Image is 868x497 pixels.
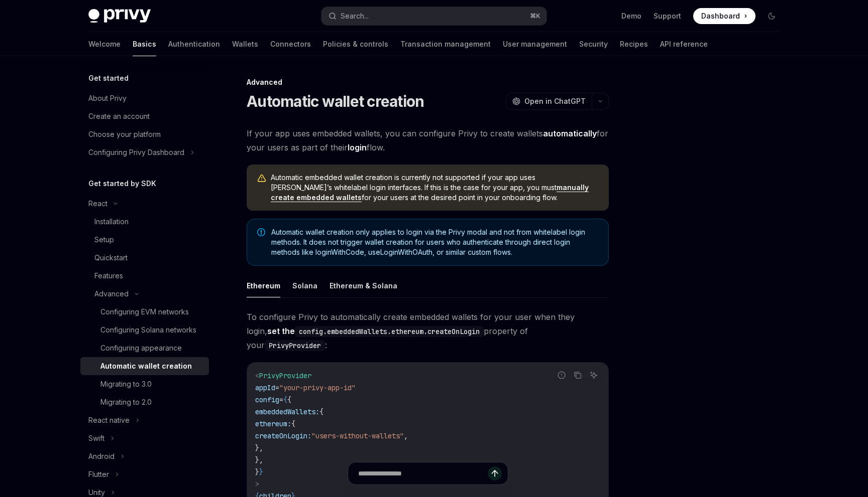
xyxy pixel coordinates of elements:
[88,92,127,104] div: About Privy
[279,395,283,404] span: =
[255,407,319,416] span: embeddedWallets:
[247,77,609,87] div: Advanced
[88,450,115,462] div: Android
[80,213,209,231] a: Installation
[404,431,408,440] span: ,
[255,383,275,392] span: appId
[100,360,192,372] div: Automatic wallet creation
[100,396,152,408] div: Migrating to 2.0
[291,419,295,428] span: {
[543,128,597,138] strong: automatically
[80,339,209,357] a: Configuring appearance
[88,178,156,190] h5: Get started by SDK
[80,375,209,393] a: Migrating to 3.0
[292,274,317,297] button: Solana
[524,96,586,106] span: Open in ChatGPT
[257,228,265,236] svg: Note
[80,249,209,267] a: Quickstart
[267,326,484,336] strong: set the
[80,267,209,285] a: Features
[330,274,397,297] button: Ethereum & Solana
[88,198,107,210] div: React
[88,414,130,426] div: React native
[764,8,780,24] button: Toggle dark mode
[247,126,609,154] span: If your app uses embedded wallets, you can configure Privy to create wallets for your users as pa...
[80,393,209,411] a: Migrating to 2.0
[133,32,156,56] a: Basics
[275,383,279,392] span: =
[270,32,311,56] a: Connectors
[88,146,184,158] div: Configuring Privy Dashboard
[168,32,220,56] a: Authentication
[88,128,161,140] div: Choose your platform
[348,142,367,152] strong: login
[693,8,755,24] a: Dashboard
[255,455,263,464] span: },
[587,369,600,382] button: Ask AI
[80,107,209,125] a: Create an account
[257,174,267,184] svg: Warning
[259,371,311,380] span: PrivyProvider
[88,32,121,56] a: Welcome
[341,10,369,22] div: Search...
[255,371,259,380] span: <
[80,125,209,143] a: Choose your platform
[80,357,209,375] a: Automatic wallet creation
[255,431,311,440] span: createOnLogin:
[80,303,209,321] a: Configuring EVM networks
[88,468,109,480] div: Flutter
[255,395,279,404] span: config
[88,110,150,122] div: Create an account
[247,92,424,110] h1: Automatic wallet creation
[271,227,598,257] span: Automatic wallet creation only applies to login via the Privy modal and not from whitelabel login...
[94,234,114,246] div: Setup
[94,288,129,300] div: Advanced
[571,369,584,382] button: Copy the contents from the code block
[295,326,484,337] code: config.embeddedWallets.ethereum.createOnLogin
[506,93,592,110] button: Open in ChatGPT
[80,321,209,339] a: Configuring Solana networks
[400,32,491,56] a: Transaction management
[100,306,189,318] div: Configuring EVM networks
[660,32,708,56] a: API reference
[247,274,280,297] button: Ethereum
[94,252,128,264] div: Quickstart
[88,9,151,23] img: dark logo
[88,72,129,84] h5: Get started
[654,11,681,21] a: Support
[100,342,182,354] div: Configuring appearance
[701,11,740,21] span: Dashboard
[279,383,356,392] span: "your-privy-app-id"
[503,32,567,56] a: User management
[283,395,287,404] span: {
[319,407,323,416] span: {
[88,432,104,444] div: Swift
[555,369,568,382] button: Report incorrect code
[232,32,258,56] a: Wallets
[620,32,648,56] a: Recipes
[80,231,209,249] a: Setup
[311,431,404,440] span: "users-without-wallets"
[94,270,123,282] div: Features
[100,324,196,336] div: Configuring Solana networks
[80,89,209,107] a: About Privy
[247,310,609,352] span: To configure Privy to automatically create embedded wallets for your user when they login, proper...
[100,378,152,390] div: Migrating to 3.0
[530,12,540,20] span: ⌘ K
[579,32,608,56] a: Security
[255,419,291,428] span: ethereum:
[271,173,599,203] span: Automatic embedded wallet creation is currently not supported if your app uses [PERSON_NAME]’s wh...
[265,340,325,351] code: PrivyProvider
[621,11,641,21] a: Demo
[255,443,263,452] span: },
[488,466,502,480] button: Send message
[287,395,291,404] span: {
[321,7,547,25] button: Search...⌘K
[94,216,129,228] div: Installation
[323,32,388,56] a: Policies & controls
